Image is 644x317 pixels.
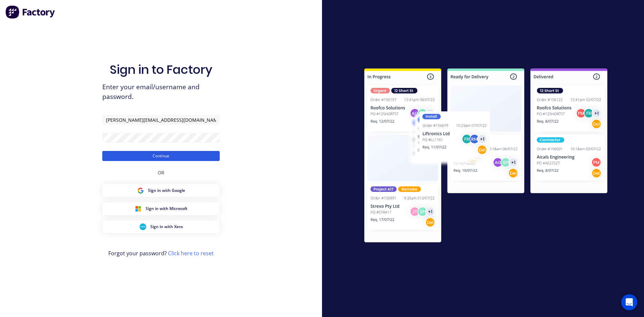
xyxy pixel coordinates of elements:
img: Microsoft Sign in [135,205,142,212]
h1: Sign in to Factory [110,62,212,77]
span: Sign in with Microsoft [146,206,187,212]
img: Factory [5,5,56,19]
div: Open Intercom Messenger [621,294,637,310]
span: Enter your email/username and password. [102,82,220,102]
button: Microsoft Sign inSign in with Microsoft [102,202,220,215]
span: Sign in with Google [148,188,185,194]
a: Click here to reset [168,250,214,257]
img: Sign in [350,55,622,258]
div: OR [158,161,164,184]
img: Google Sign in [137,187,144,194]
span: Sign in with Xero [150,224,183,230]
button: Google Sign inSign in with Google [102,184,220,197]
img: Xero Sign in [140,223,146,230]
button: Xero Sign inSign in with Xero [102,220,220,233]
span: Forgot your password? [108,249,214,257]
input: Email/Username [102,115,220,125]
button: Continue [102,151,220,161]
